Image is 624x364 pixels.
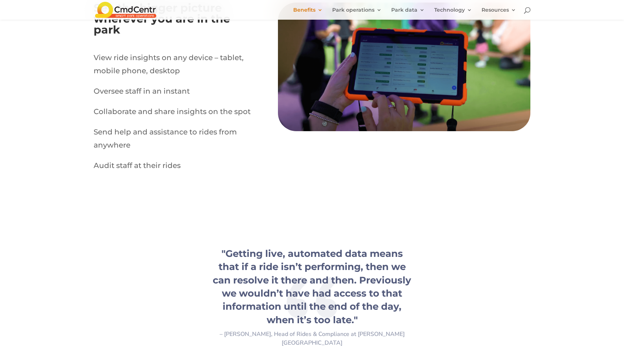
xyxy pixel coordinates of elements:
[332,7,382,20] a: Park operations
[213,248,411,326] span: "Getting live, automated data means that if a ride isn’t performing, then we can resolve it there...
[212,330,412,348] p: – [PERSON_NAME], Head of Rides & Compliance at [PERSON_NAME][GEOGRAPHIC_DATA]
[293,7,323,20] a: Benefits
[94,105,254,125] p: Collaborate and share insights on the spot
[94,51,254,85] p: View ride insights on any device – tablet, mobile phone, desktop
[95,2,156,17] img: CmdCentr
[278,3,531,131] img: CmdCentr_SupervisorStaffSearch
[391,7,425,20] a: Park data
[94,125,254,159] p: Send help and assistance to rides from anywhere
[482,7,516,20] a: Resources
[94,85,254,105] p: Oversee staff in an instant
[94,159,254,172] p: Audit staff at their rides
